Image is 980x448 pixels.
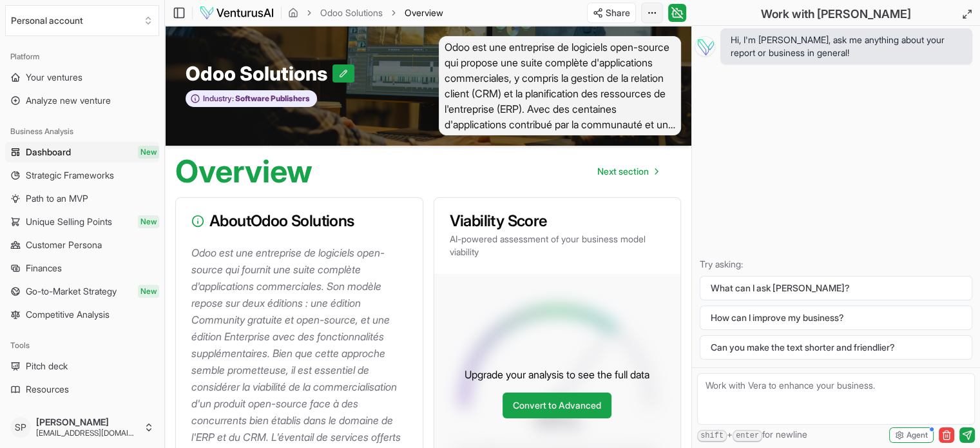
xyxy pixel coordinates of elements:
[320,6,383,19] a: Odoo Solutions
[5,121,159,142] div: Business Analysis
[5,67,159,88] a: Your ventures
[587,159,668,184] nav: pagination
[5,211,159,232] a: Unique Selling PointsNew
[405,6,443,19] span: Overview
[700,276,972,300] button: What can I ask [PERSON_NAME]?
[5,90,159,111] a: Analyze new venture
[199,5,274,21] img: logo
[5,46,159,67] div: Platform
[5,356,159,376] a: Pitch deck
[733,430,762,442] kbd: enter
[26,94,111,107] span: Analyze new venture
[5,5,159,36] button: Select an organization
[889,427,934,443] button: Agent
[761,5,911,23] h2: Work with [PERSON_NAME]
[700,306,972,330] button: How can I improve my business?
[503,393,611,418] a: Convert to Advanced
[26,71,82,84] span: Your ventures
[5,281,159,302] a: Go-to-Market StrategyNew
[700,335,972,360] button: Can you make the text shorter and friendlier?
[597,165,649,178] span: Next section
[26,360,68,373] span: Pitch deck
[186,62,332,85] span: Odoo Solutions
[26,146,71,159] span: Dashboard
[26,192,88,205] span: Path to an MVP
[5,188,159,209] a: Path to an MVP
[26,215,112,228] span: Unique Selling Points
[288,6,443,19] nav: breadcrumb
[26,285,117,298] span: Go-to-Market Strategy
[606,6,630,19] span: Share
[700,258,972,271] p: Try asking:
[697,428,807,442] span: + for newline
[26,383,69,396] span: Resources
[5,235,159,255] a: Customer Persona
[26,169,114,182] span: Strategic Frameworks
[697,430,727,442] kbd: shift
[439,36,682,135] span: Odoo est une entreprise de logiciels open-source qui propose une suite complète d'applications co...
[5,304,159,325] a: Competitive Analysis
[465,367,649,382] p: Upgrade your analysis to see the full data
[450,213,666,229] h3: Viability Score
[175,156,312,187] h1: Overview
[5,258,159,278] a: Finances
[36,428,139,438] span: [EMAIL_ADDRESS][DOMAIN_NAME]
[186,90,317,108] button: Industry:Software Publishers
[36,416,139,428] span: [PERSON_NAME]
[138,146,159,159] span: New
[26,308,110,321] span: Competitive Analysis
[26,262,62,275] span: Finances
[695,36,715,57] img: Vera
[26,239,102,251] span: Customer Persona
[5,412,159,443] button: SP[PERSON_NAME][EMAIL_ADDRESS][DOMAIN_NAME]
[5,142,159,162] a: DashboardNew
[450,233,666,258] p: AI-powered assessment of your business model viability
[5,379,159,400] a: Resources
[234,93,310,104] span: Software Publishers
[203,93,234,104] span: Industry:
[907,430,928,440] span: Agent
[191,213,407,229] h3: About Odoo Solutions
[5,335,159,356] div: Tools
[587,3,636,23] button: Share
[138,285,159,298] span: New
[731,34,962,59] span: Hi, I'm [PERSON_NAME], ask me anything about your report or business in general!
[138,215,159,228] span: New
[5,165,159,186] a: Strategic Frameworks
[587,159,668,184] a: Go to next page
[10,417,31,438] span: SP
